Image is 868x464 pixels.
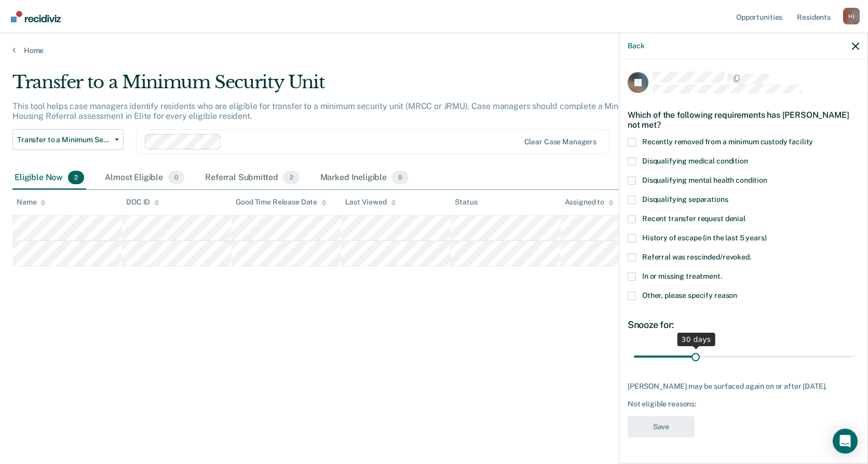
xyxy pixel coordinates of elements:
button: Back [628,42,644,50]
span: In or missing treatment. [642,272,722,280]
a: Home [12,46,856,55]
div: Transfer to a Minimum Security Unit [12,72,663,101]
div: Status [455,198,477,207]
div: Good Time Release Date [236,198,327,207]
div: 30 days [677,333,715,346]
div: Marked Ineligible [318,167,411,189]
span: History of escape (in the last 5 years) [642,234,767,242]
div: Snooze for: [628,319,859,331]
div: Last Viewed [345,198,396,207]
p: This tool helps case managers identify residents who are eligible for transfer to a minimum secur... [12,101,639,121]
span: Disqualifying medical condition [642,157,748,165]
span: Referral was rescinded/revoked. [642,253,751,261]
div: Open Intercom Messenger [833,429,858,454]
div: DOC ID [126,198,159,207]
div: H J [843,8,860,24]
span: 2 [68,171,84,184]
span: 2 [283,171,299,184]
img: Recidiviz [11,11,61,22]
div: Name [17,198,46,207]
span: Disqualifying separations [642,195,728,203]
span: Recently removed from a minimum custody facility [642,138,813,146]
span: Disqualifying mental health condition [642,176,767,184]
div: Eligible Now [12,167,86,189]
div: Which of the following requirements has [PERSON_NAME] not met? [628,102,859,138]
span: Other, please specify reason [642,291,737,299]
div: Almost Eligible [103,167,186,189]
div: Assigned to [565,198,614,207]
div: Clear case managers [524,138,596,146]
button: Save [628,416,695,438]
span: 9 [392,171,409,184]
div: Referral Submitted [203,167,301,189]
div: Not eligible reasons: [628,400,859,408]
div: [PERSON_NAME] may be surfaced again on or after [DATE]. [628,382,859,391]
button: Profile dropdown button [843,8,860,24]
span: 0 [168,171,184,184]
span: Transfer to a Minimum Security Unit [17,135,111,144]
span: Recent transfer request denial [642,214,745,223]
